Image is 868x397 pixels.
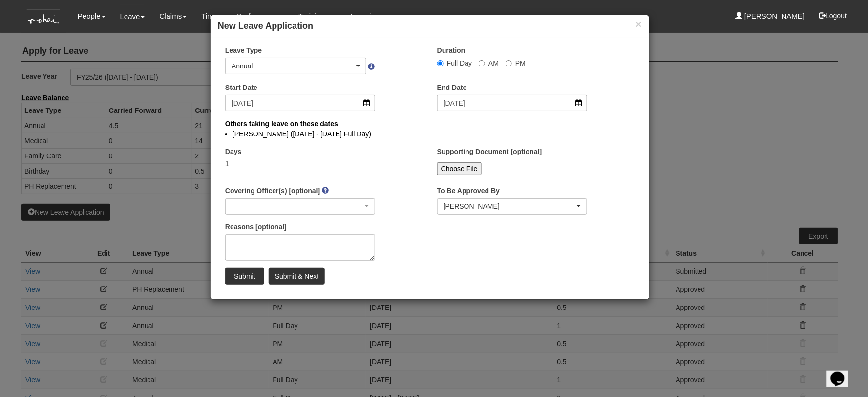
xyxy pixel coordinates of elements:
[444,201,575,211] div: [PERSON_NAME]
[437,45,466,55] label: Duration
[437,162,482,175] input: Choose File
[488,59,499,67] span: AM
[218,21,313,31] b: New Leave Application
[437,83,467,92] label: End Date
[269,268,325,285] input: Submit & Next
[225,222,287,232] label: Reasons [optional]
[636,19,642,29] button: ×
[225,268,264,285] input: Submit
[437,95,587,111] input: d/m/yyyy
[225,58,366,74] button: Annual
[437,147,542,156] label: Supporting Document [optional]
[225,45,262,55] label: Leave Type
[437,198,587,215] button: Shuhui Lee
[232,61,354,71] div: Annual
[437,186,500,196] label: To Be Approved By
[515,59,526,67] span: PM
[225,159,375,169] div: 1
[827,358,858,387] iframe: chat widget
[447,59,472,67] span: Full Day
[225,83,257,92] label: Start Date
[225,120,338,128] b: Others taking leave on these dates
[225,186,320,196] label: Covering Officer(s) [optional]
[233,129,627,139] li: [PERSON_NAME] ([DATE] - [DATE] Full Day)
[225,147,241,156] label: Days
[225,95,375,111] input: d/m/yyyy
